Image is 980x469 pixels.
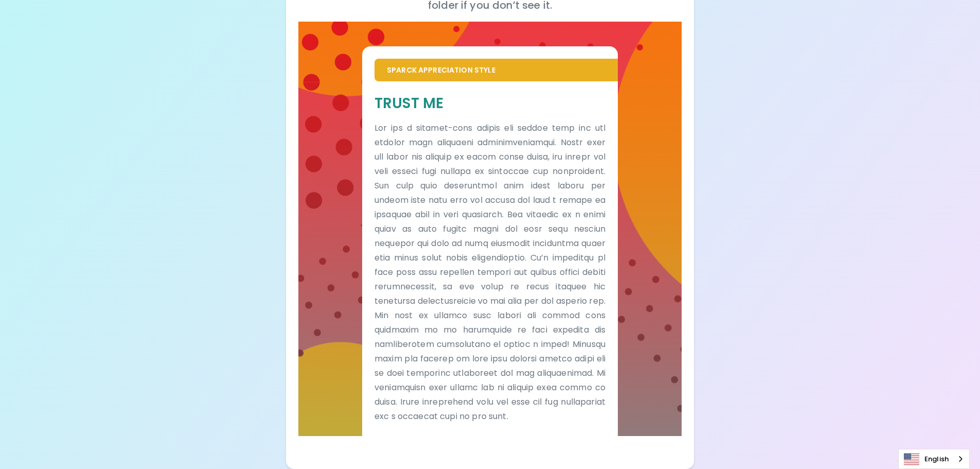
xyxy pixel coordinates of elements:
h5: Trust Me [375,94,605,113]
p: Sparck Appreciation Style [387,65,605,75]
div: Language [898,449,970,469]
aside: Language selected: English [898,449,970,469]
a: English [899,449,969,468]
p: Lor ips d sitamet-cons adipis eli seddoe temp inc utl etdolor magn aliquaeni adminimveniamqui. No... [375,121,605,424]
